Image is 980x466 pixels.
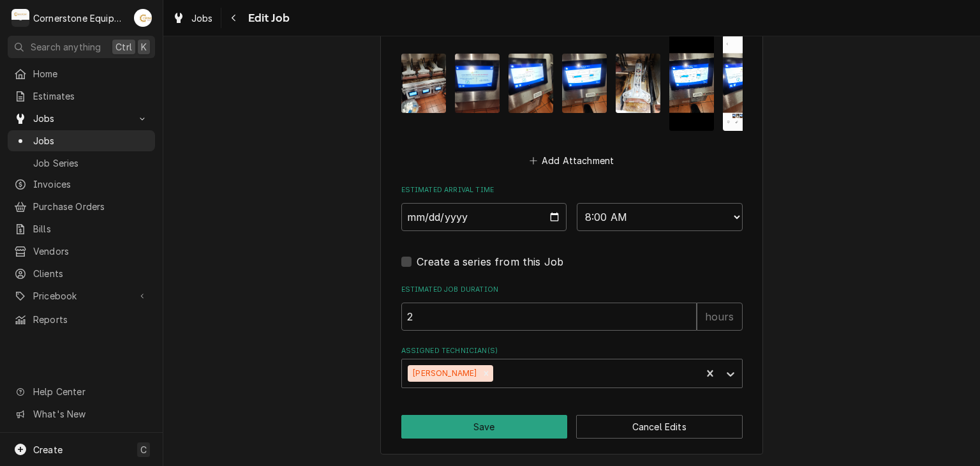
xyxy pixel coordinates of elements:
span: Pricebook [33,289,130,303]
button: Cancel Edits [576,415,743,439]
img: JtmcACpT66Ywh4IDuWSj [723,35,768,131]
span: Purchase Orders [33,200,149,213]
span: Jobs [33,134,149,147]
div: C [11,9,29,27]
img: 7ugnQgiLQTK1RzvlB6ZR [616,54,660,113]
a: Go to Pricebook [8,285,155,306]
button: Search anythingCtrlK [8,36,155,58]
a: Job Series [8,153,155,174]
span: Invoices [33,177,149,191]
select: Time Select [577,203,743,231]
img: DfurGvHMTY6RYRwxTwo9 [455,54,500,113]
button: Navigate back [224,8,244,28]
a: Go to Jobs [8,108,155,129]
div: Assigned Technician(s) [401,346,743,387]
span: Create [33,444,63,455]
span: Home [33,67,149,80]
img: B9tSvmTTQgmuhrTjnPcG [669,35,714,131]
span: What's New [33,407,147,421]
span: C [140,443,147,456]
div: AB [134,9,152,27]
div: Button Group Row [401,415,743,439]
div: Attachments [401,14,743,170]
a: Estimates [8,86,155,107]
span: Clients [33,267,149,280]
div: Cornerstone Equipment Repair, LLC's Avatar [11,9,29,27]
a: Home [8,63,155,84]
div: Andrew Buigues's Avatar [134,9,152,27]
a: Jobs [8,130,155,151]
span: Help Center [33,385,147,398]
span: Ctrl [115,40,132,54]
a: Bills [8,218,155,239]
div: Button Group [401,415,743,439]
img: V2FUClYtSIGvpHXem0VN [509,54,553,113]
div: Cornerstone Equipment Repair, LLC [33,11,127,25]
label: Estimated Job Duration [401,285,743,295]
span: Vendors [33,244,149,258]
input: Date [401,203,567,231]
span: Edit Job [244,10,290,27]
span: Jobs [33,112,130,125]
div: Estimated Arrival Time [401,185,743,230]
div: Estimated Job Duration [401,285,743,330]
span: K [141,40,147,54]
a: Invoices [8,174,155,195]
a: Go to What's New [8,403,155,425]
span: Reports [33,313,149,326]
label: Estimated Arrival Time [401,185,743,195]
a: Reports [8,309,155,330]
label: Create a series from this Job [417,254,564,269]
img: pkeO1f16Q2OhiUvUu1IL [562,54,607,113]
span: Search anything [31,40,101,54]
button: Save [401,415,568,439]
button: Add Attachment [527,152,616,170]
span: Job Series [33,156,149,170]
a: Vendors [8,241,155,262]
div: hours [697,303,743,331]
a: Jobs [167,8,218,29]
label: Assigned Technician(s) [401,346,743,356]
a: Clients [8,263,155,284]
div: [PERSON_NAME] [408,365,479,382]
span: Jobs [191,11,213,25]
a: Purchase Orders [8,196,155,217]
a: Go to Help Center [8,381,155,402]
img: neDLjHQZWWw6viINCgMA [401,54,446,113]
span: Estimates [33,89,149,103]
div: Remove Roberto Martinez [479,365,493,382]
span: Bills [33,222,149,236]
